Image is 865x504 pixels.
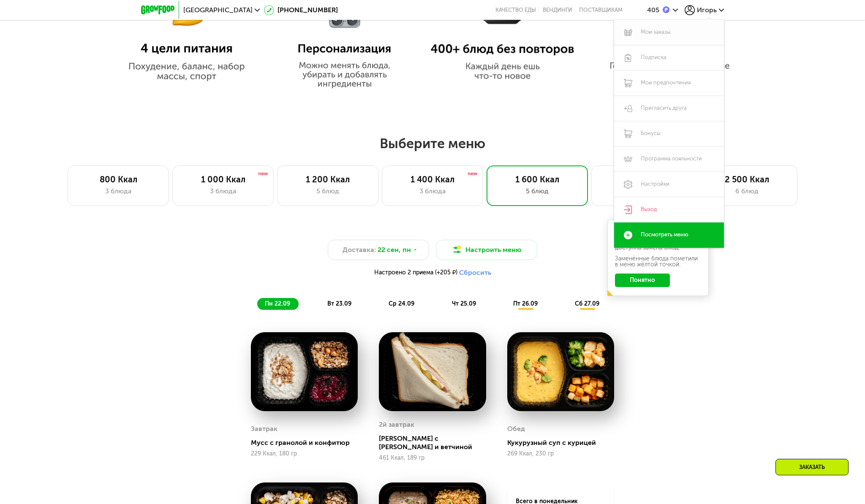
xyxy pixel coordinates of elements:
div: 3 блюда [181,186,265,196]
div: 3 блюда [391,186,474,196]
a: Качество еды [495,7,536,14]
span: Игорь [697,7,717,14]
div: 405 [647,7,659,14]
span: Доставка: [343,245,376,255]
div: 3 блюда [76,186,160,196]
div: Обед [507,423,525,435]
a: Мои заказы [614,20,724,45]
div: Заказать [775,459,849,475]
div: 229 Ккал, 180 гр [251,450,358,457]
div: 6 блюд [705,186,789,196]
div: 269 Ккал, 230 гр [507,450,614,457]
div: 5 блюд [495,186,579,196]
a: Мои предпочтения [614,70,724,96]
div: 2й завтрак [379,418,414,431]
div: 1 600 Ккал [495,174,579,184]
div: 461 Ккал, 189 гр [379,455,486,461]
a: Программа лояльности [614,146,724,172]
div: 1 400 Ккал [391,174,474,184]
span: ср 24.09 [389,300,414,307]
div: Мусс с гранолой и конфитюр [251,439,364,447]
a: Вендинги [543,7,572,14]
div: [PERSON_NAME] с [PERSON_NAME] и ветчиной [379,434,492,451]
span: чт 25.09 [452,300,476,307]
button: Сбросить [459,268,491,277]
a: Бонусы [614,121,724,146]
div: Кукурузный суп с курицей [507,439,621,447]
div: В даты, выделенные желтым, доступна замена блюд. [615,239,701,251]
span: 22 сен, пн [378,245,411,255]
div: 5 блюд [286,186,370,196]
div: 800 Ккал [76,174,160,184]
a: Посмотреть меню [614,222,724,248]
div: 1 200 Ккал [286,174,370,184]
div: 2 500 Ккал [705,174,789,184]
span: Настроено 2 приема (+205 ₽) [374,270,457,276]
a: Подписка [614,45,724,70]
a: Настройки [614,172,724,197]
div: 1 000 Ккал [181,174,265,184]
span: пн 22.09 [265,300,290,307]
span: пт 26.09 [513,300,538,307]
a: Пригласить друга [614,96,724,121]
h2: Выберите меню [27,135,838,152]
div: Завтрак [251,423,277,435]
div: 4 блюда [600,186,684,196]
span: сб 27.09 [575,300,599,307]
div: поставщикам [579,7,623,14]
a: Выход [614,197,724,222]
span: [GEOGRAPHIC_DATA] [183,7,253,14]
button: Настроить меню [436,240,537,260]
a: [PHONE_NUMBER] [264,5,338,15]
span: вт 23.09 [327,300,351,307]
button: Понятно [615,274,670,287]
div: Заменённые блюда пометили в меню жёлтой точкой. [615,256,701,268]
div: 1 800 Ккал [600,174,684,184]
